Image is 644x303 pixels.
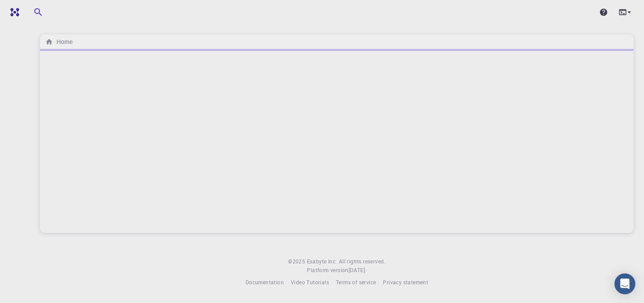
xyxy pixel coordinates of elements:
a: Documentation [246,278,284,287]
span: All rights reserved. [339,257,385,266]
span: Exabyte Inc. [307,258,337,265]
h6: Home [53,37,73,47]
a: Privacy statement [383,278,428,287]
a: [DATE]. [349,266,367,275]
a: Video Tutorials [291,278,329,287]
span: Terms of service [336,279,376,286]
span: Privacy statement [383,279,428,286]
span: © 2025 [288,257,306,266]
span: Documentation [246,279,284,286]
div: Open Intercom Messenger [614,273,635,294]
a: Exabyte Inc. [307,257,337,266]
a: Terms of service [336,278,376,287]
span: [DATE] . [349,266,367,273]
nav: breadcrumb [43,37,74,47]
span: Platform version [307,266,348,275]
img: logo [7,8,19,17]
span: Video Tutorials [291,279,329,286]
